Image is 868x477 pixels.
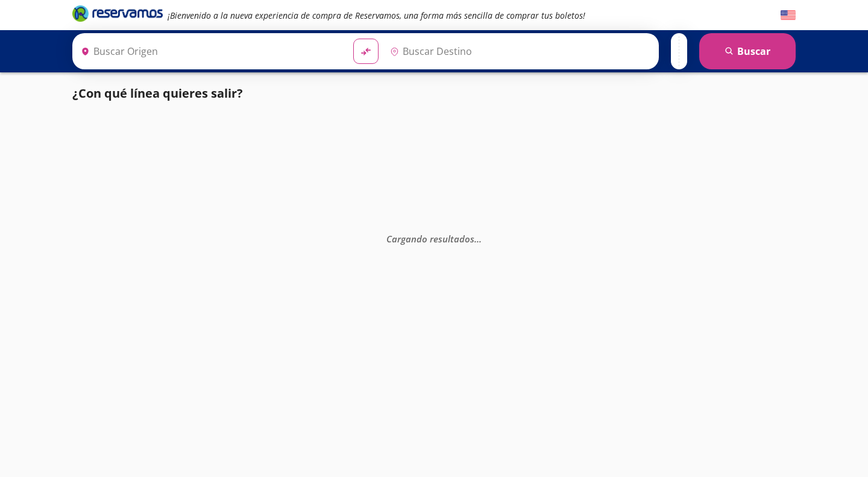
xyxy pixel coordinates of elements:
[479,232,482,244] span: .
[699,33,796,69] button: Buscar
[72,84,243,103] p: ¿Con qué línea quieres salir?
[72,4,163,22] i: Brand Logo
[474,232,477,244] span: .
[781,8,796,23] button: English
[385,36,653,66] input: Buscar Destino
[168,10,585,21] em: ¡Bienvenido a la nueva experiencia de compra de Reservamos, una forma más sencilla de comprar tus...
[386,232,482,244] em: Cargando resultados
[72,4,163,26] a: Brand Logo
[477,232,479,244] span: .
[76,36,344,66] input: Buscar Origen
